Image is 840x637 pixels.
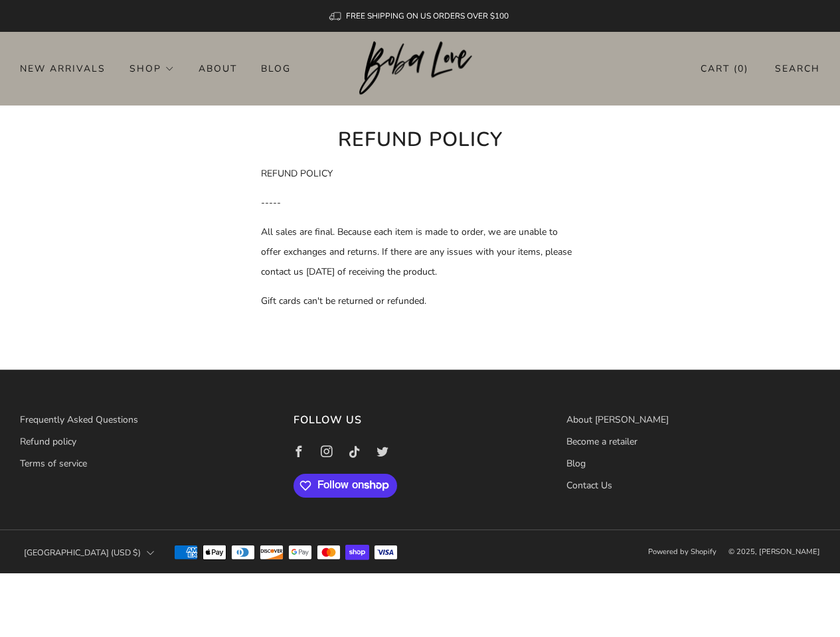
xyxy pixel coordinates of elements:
[20,457,87,470] a: Terms of service
[199,58,237,79] a: About
[294,410,547,430] h3: Follow us
[261,291,580,311] p: Gift cards can't be returned or refunded.
[648,547,716,557] a: Powered by Shopify
[738,62,744,75] items-count: 0
[728,547,820,557] span: © 2025, [PERSON_NAME]
[261,125,580,155] h1: Refund policy
[261,353,263,366] span: .
[701,58,748,80] a: Cart
[20,413,138,426] a: Frequently Asked Questions
[129,58,175,79] a: Shop
[20,538,158,567] button: [GEOGRAPHIC_DATA] (USD $)
[20,58,106,79] a: New Arrivals
[566,413,669,426] a: About [PERSON_NAME]
[20,435,76,448] a: Refund policy
[261,222,580,282] p: All sales are final. Because each item is made to order, we are unable to offer exchanges and ret...
[359,41,481,96] img: Boba Love
[775,58,820,80] a: Search
[261,164,580,184] p: REFUND POLICY
[261,58,291,79] a: Blog
[359,41,481,96] a: Boba Love
[261,193,580,213] p: -----
[346,11,509,21] span: FREE SHIPPING ON US ORDERS OVER $100
[566,457,586,470] a: Blog
[566,435,637,448] a: Become a retailer
[566,479,612,492] a: Contact Us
